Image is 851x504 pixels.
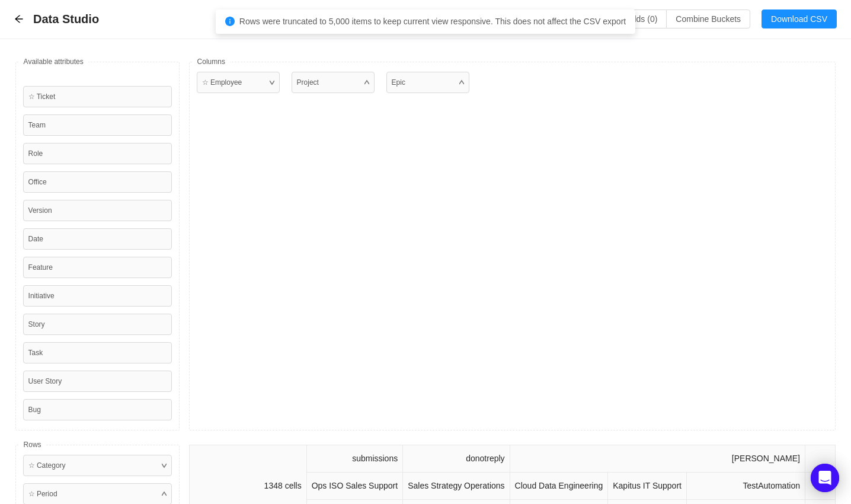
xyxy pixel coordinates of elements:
[510,473,608,500] th: Cloud Data Engineering
[811,464,839,492] div: Open Intercom Messenger
[239,17,626,26] span: Rows were truncated to 5,000 items to keep current view responsive. This does not affect the CSV ...
[23,114,172,136] div: Team
[33,9,106,28] span: Data Studio
[762,9,837,28] button: Download CSV
[510,445,805,473] th: [PERSON_NAME]
[306,473,403,500] th: Ops ISO Sales Support
[403,445,510,473] th: donotreply
[23,86,172,107] div: ☆ Ticket
[392,77,405,88] div: Epic
[23,342,172,363] div: Task
[686,473,805,500] th: TestAutomation
[202,77,242,88] div: ☆ Employee
[297,77,319,88] div: Project
[14,14,24,24] div: Back
[23,455,172,476] div: ☆ Category
[23,200,172,221] div: Version
[23,314,172,335] div: Story
[608,473,687,500] th: Kapitus IT Support
[403,473,510,500] th: Sales Strategy Operations
[23,371,172,392] div: User Story
[23,228,172,250] div: Date
[23,143,172,164] div: Role
[23,285,172,307] div: Initiative
[23,171,172,193] div: Office
[306,445,403,473] th: submissions
[14,14,24,24] i: icon: arrow-left
[23,257,172,278] div: Feature
[28,460,66,471] div: ☆ Category
[225,17,235,26] i: icon: info-circle
[28,489,57,499] div: ☆ Period
[23,399,172,420] div: Bug
[666,9,750,28] button: Combine Buckets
